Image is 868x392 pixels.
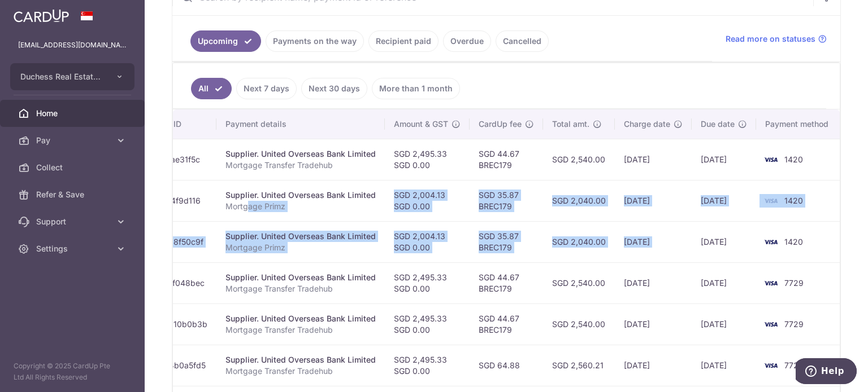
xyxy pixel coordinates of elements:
[552,118,589,130] span: Total amt.
[225,365,376,377] p: Mortgage Transfer Tradehub
[129,303,216,345] td: txn_ddcb10b0b3b
[129,345,216,386] td: txn_bd34b0a5fd5
[25,8,49,18] span: Help
[784,155,803,164] span: 1420
[543,221,615,262] td: SGD 2,040.00
[615,180,692,221] td: [DATE]
[543,180,615,221] td: SGD 2,040.00
[225,148,376,160] div: Supplier. United Overseas Bank Limited
[129,221,216,262] td: txn_22528f50c9f
[759,359,782,372] img: Bank Card
[543,345,615,386] td: SGD 2,560.21
[470,180,543,221] td: SGD 35.87 BREC179
[129,109,216,139] th: Payment ID
[385,303,470,345] td: SGD 2,495.33 SGD 0.00
[385,221,470,262] td: SGD 2,004.13 SGD 0.00
[266,30,364,52] a: Payments on the way
[191,78,232,99] a: All
[692,139,756,180] td: [DATE]
[543,303,615,345] td: SGD 2,540.00
[759,276,782,290] img: Bank Card
[18,39,127,51] p: [EMAIL_ADDRESS][DOMAIN_NAME]
[470,221,543,262] td: SGD 35.87 BREC179
[225,283,376,294] p: Mortgage Transfer Tradehub
[225,324,376,336] p: Mortgage Transfer Tradehub
[759,235,782,249] img: Bank Card
[225,201,376,212] p: Mortgage Primz
[784,360,804,370] span: 7729
[14,9,69,23] img: CardUp
[36,189,111,200] span: Refer & Save
[470,303,543,345] td: SGD 44.67 BREC179
[470,262,543,303] td: SGD 44.67 BREC179
[36,108,111,119] span: Home
[543,262,615,303] td: SGD 2,540.00
[692,345,756,386] td: [DATE]
[692,303,756,345] td: [DATE]
[496,30,549,52] a: Cancelled
[129,262,216,303] td: txn_e2aef048bec
[784,196,803,205] span: 1420
[36,135,111,146] span: Pay
[216,109,385,139] th: Payment details
[225,313,376,324] div: Supplier. United Overseas Bank Limited
[759,318,782,331] img: Bank Card
[385,180,470,221] td: SGD 2,004.13 SGD 0.00
[20,71,104,82] span: Duchess Real Estate Investment Pte Ltd
[225,231,376,242] div: Supplier. United Overseas Bank Limited
[36,162,111,173] span: Collect
[615,303,692,345] td: [DATE]
[784,237,803,246] span: 1420
[301,78,367,99] a: Next 30 days
[615,262,692,303] td: [DATE]
[36,216,111,227] span: Support
[756,109,842,139] th: Payment method
[470,139,543,180] td: SGD 44.67 BREC179
[385,262,470,303] td: SGD 2,495.33 SGD 0.00
[543,139,615,180] td: SGD 2,540.00
[615,345,692,386] td: [DATE]
[190,30,261,52] a: Upcoming
[385,345,470,386] td: SGD 2,495.33 SGD 0.00
[129,180,216,221] td: txn_c2bf4f9d116
[615,139,692,180] td: [DATE]
[394,118,448,130] span: Amount & GST
[443,30,491,52] a: Overdue
[10,63,134,90] button: Duchess Real Estate Investment Pte Ltd
[368,30,439,52] a: Recipient paid
[701,118,735,130] span: Due date
[225,272,376,283] div: Supplier. United Overseas Bank Limited
[225,354,376,365] div: Supplier. United Overseas Bank Limited
[372,78,460,99] a: More than 1 month
[225,160,376,171] p: Mortgage Transfer Tradehub
[784,278,804,288] span: 7729
[692,221,756,262] td: [DATE]
[470,345,543,386] td: SGD 64.88
[236,78,297,99] a: Next 7 days
[759,194,782,208] img: Bank Card
[796,358,857,386] iframe: Opens a widget where you can find more information
[225,190,376,201] div: Supplier. United Overseas Bank Limited
[479,118,522,130] span: CardUp fee
[36,243,111,254] span: Settings
[225,242,376,253] p: Mortgage Primz
[759,153,782,166] img: Bank Card
[692,262,756,303] td: [DATE]
[615,221,692,262] td: [DATE]
[692,180,756,221] td: [DATE]
[726,33,827,45] a: Read more on statuses
[784,319,804,329] span: 7729
[385,139,470,180] td: SGD 2,495.33 SGD 0.00
[129,139,216,180] td: txn_0515ae31f5c
[624,118,670,130] span: Charge date
[726,33,815,45] span: Read more on statuses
